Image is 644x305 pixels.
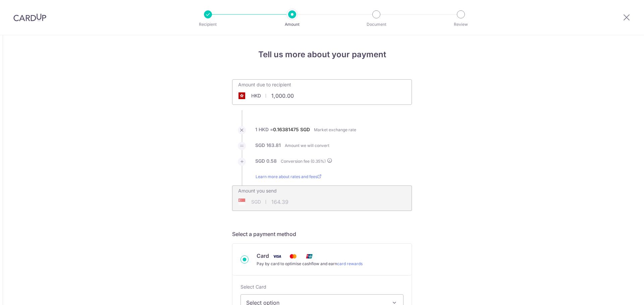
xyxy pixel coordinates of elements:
p: Document [352,21,401,28]
label: 0.16381475 [273,126,299,133]
label: Amount we will convert [285,142,329,149]
span: 0.35 [312,159,320,164]
span: Card [257,252,269,259]
img: Union Pay [303,252,316,260]
h4: Tell us more about your payment [232,49,412,61]
h5: Select a payment method [232,230,412,238]
label: 1 HKD = [255,126,310,137]
img: CardUp [13,13,46,21]
label: SGD [300,126,310,133]
label: Market exchange rate [314,127,356,133]
label: 163.81 [266,142,281,149]
span: HKD [251,92,261,99]
label: 0.58 [266,158,277,164]
p: Review [436,21,486,28]
label: Conversion fee ( %) [281,158,332,165]
span: SGD [251,199,261,205]
p: Recipient [183,21,233,28]
iframe: Opens a widget where you can find more information [601,285,637,302]
label: SGD [255,158,265,164]
a: Learn more about rates and fees [256,173,321,185]
img: Mastercard [286,252,300,260]
div: Pay by card to optimise cashflow and earn [257,260,363,267]
label: SGD [255,142,265,149]
a: card rewards [337,261,363,266]
div: Card Visa Mastercard Union Pay Pay by card to optimise cashflow and earncard rewards [240,252,404,267]
p: Amount [267,21,317,28]
img: Visa [270,252,284,260]
span: translation missing: en.payables.payment_networks.credit_card.summary.labels.select_card [240,284,266,290]
label: Amount you send [238,187,277,194]
label: Amount due to recipient [238,81,291,88]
